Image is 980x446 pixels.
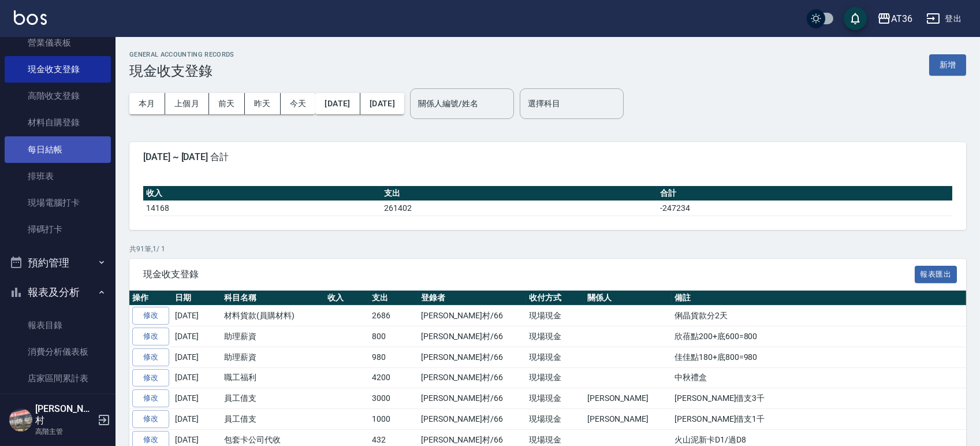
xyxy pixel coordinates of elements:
td: [PERSON_NAME]村/66 [418,326,526,347]
td: [DATE] [172,306,221,326]
button: 報表匯出 [915,266,957,284]
button: 登出 [922,8,966,29]
td: 助理薪資 [221,326,325,347]
th: 備註 [672,291,966,306]
td: 1000 [369,409,418,430]
button: 昨天 [245,93,281,114]
a: 店家日報表 [5,392,111,418]
span: [DATE] ~ [DATE] 合計 [143,151,952,163]
th: 收入 [143,186,381,201]
h2: GENERAL ACCOUNTING RECORDS [129,51,234,58]
a: 報表目錄 [5,312,111,339]
button: AT36 [873,7,917,31]
a: 店家區間累計表 [5,365,111,392]
img: Logo [14,10,47,25]
th: 關係人 [584,291,672,306]
th: 收入 [325,291,369,306]
p: 共 91 筆, 1 / 1 [129,244,966,254]
td: 欣蓓點200+底600=800 [672,326,966,347]
td: 4200 [369,367,418,388]
a: 每日結帳 [5,136,111,163]
td: [DATE] [172,367,221,388]
td: 材料貨款(員購材料) [221,306,325,326]
a: 材料自購登錄 [5,109,111,136]
button: 今天 [281,93,316,114]
td: 14168 [143,200,381,215]
div: AT36 [891,12,912,26]
td: -247234 [657,200,952,215]
h5: [PERSON_NAME]村 [35,403,94,426]
button: 報表及分析 [5,277,111,307]
td: 中秋禮盒 [672,367,966,388]
a: 掃碼打卡 [5,216,111,243]
button: 預約管理 [5,248,111,278]
td: [PERSON_NAME]村/66 [418,347,526,367]
p: 高階主管 [35,426,94,437]
td: 現場現金 [526,388,584,409]
th: 支出 [381,186,657,201]
a: 修改 [132,410,169,428]
a: 修改 [132,348,169,366]
th: 登錄者 [418,291,526,306]
td: [DATE] [172,347,221,367]
th: 支出 [369,291,418,306]
td: 職工福利 [221,367,325,388]
a: 營業儀表板 [5,29,111,56]
td: [PERSON_NAME]村/66 [418,367,526,388]
a: 修改 [132,389,169,407]
td: 員工借支 [221,388,325,409]
td: [DATE] [172,409,221,430]
td: 佳佳點180+底800=980 [672,347,966,367]
button: save [844,7,867,30]
button: 上個月 [165,93,209,114]
button: [DATE] [360,93,404,114]
td: 3000 [369,388,418,409]
a: 修改 [132,328,169,345]
td: 現場現金 [526,347,584,367]
a: 現場電腦打卡 [5,189,111,216]
td: 261402 [381,200,657,215]
button: [DATE] [315,93,360,114]
td: 980 [369,347,418,367]
a: 現金收支登錄 [5,56,111,83]
a: 修改 [132,307,169,325]
td: [DATE] [172,326,221,347]
a: 消費分析儀表板 [5,339,111,365]
td: 現場現金 [526,306,584,326]
button: 前天 [209,93,245,114]
a: 排班表 [5,163,111,189]
td: 現場現金 [526,367,584,388]
th: 科目名稱 [221,291,325,306]
a: 新增 [929,59,966,70]
td: [PERSON_NAME]村/66 [418,409,526,430]
a: 修改 [132,369,169,387]
th: 收付方式 [526,291,584,306]
span: 現金收支登錄 [143,269,915,280]
img: Person [9,408,32,432]
td: 2686 [369,306,418,326]
td: 現場現金 [526,409,584,430]
th: 操作 [129,291,172,306]
button: 本月 [129,93,165,114]
a: 報表匯出 [915,268,957,279]
td: [PERSON_NAME]村/66 [418,306,526,326]
td: [PERSON_NAME]借支3千 [672,388,966,409]
td: 員工借支 [221,409,325,430]
td: [PERSON_NAME] [584,409,672,430]
td: 現場現金 [526,326,584,347]
a: 高階收支登錄 [5,83,111,109]
td: 助理薪資 [221,347,325,367]
th: 合計 [657,186,952,201]
td: [PERSON_NAME]借支1千 [672,409,966,430]
td: 俐晶貨款分2天 [672,306,966,326]
th: 日期 [172,291,221,306]
button: 新增 [929,54,966,76]
td: 800 [369,326,418,347]
td: [PERSON_NAME]村/66 [418,388,526,409]
td: [DATE] [172,388,221,409]
td: [PERSON_NAME] [584,388,672,409]
h3: 現金收支登錄 [129,63,234,79]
